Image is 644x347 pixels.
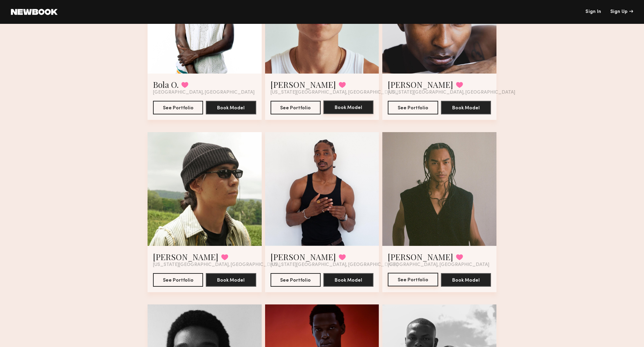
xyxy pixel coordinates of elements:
a: Book Model [206,277,256,283]
button: Book Model [323,100,373,114]
a: Sign In [585,10,601,14]
button: See Portfolio [271,273,321,287]
button: Book Model [441,101,491,114]
span: [GEOGRAPHIC_DATA], [GEOGRAPHIC_DATA] [153,90,255,95]
a: Bola O. [153,79,179,90]
a: Book Model [323,105,373,110]
button: See Portfolio [388,101,438,114]
a: [PERSON_NAME] [388,251,453,262]
span: [US_STATE][GEOGRAPHIC_DATA], [GEOGRAPHIC_DATA] [153,262,280,268]
a: Book Model [206,105,256,110]
button: Book Model [206,273,256,287]
span: [GEOGRAPHIC_DATA], [GEOGRAPHIC_DATA] [388,262,489,268]
a: [PERSON_NAME] [388,79,453,90]
button: See Portfolio [271,101,321,114]
button: Book Model [441,273,491,287]
a: [PERSON_NAME] [271,251,336,262]
span: [US_STATE][GEOGRAPHIC_DATA], [GEOGRAPHIC_DATA] [388,90,515,95]
a: See Portfolio [388,273,438,287]
button: See Portfolio [153,273,203,287]
a: [PERSON_NAME] [271,79,336,90]
a: Book Model [441,105,491,110]
button: See Portfolio [388,273,438,286]
a: Book Model [441,277,491,283]
span: [US_STATE][GEOGRAPHIC_DATA], [GEOGRAPHIC_DATA] [271,262,398,268]
a: [PERSON_NAME] [153,251,218,262]
button: See Portfolio [153,101,203,114]
div: Sign Up [610,10,633,14]
button: Book Model [206,101,256,114]
button: Book Model [323,273,373,287]
a: Book Model [323,277,373,283]
span: [US_STATE][GEOGRAPHIC_DATA], [GEOGRAPHIC_DATA] [271,90,398,95]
